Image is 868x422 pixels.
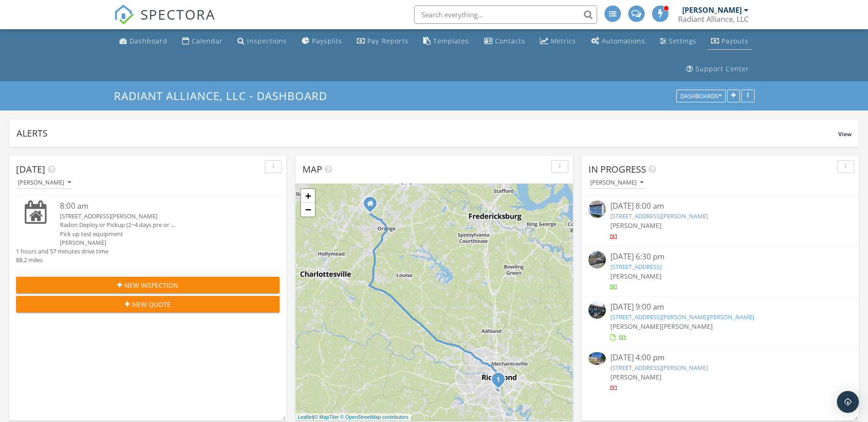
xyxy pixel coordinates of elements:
[588,251,852,292] a: [DATE] 6:30 pm [STREET_ADDRESS] [PERSON_NAME]
[495,37,525,45] div: Contacts
[662,322,713,331] span: [PERSON_NAME]
[837,391,859,413] div: Open Intercom Messenger
[707,33,752,50] a: Payouts
[60,238,258,247] div: [PERSON_NAME]
[301,203,315,216] a: Zoom out
[124,280,178,290] span: New Inspection
[610,364,708,372] a: [STREET_ADDRESS][PERSON_NAME]
[298,33,346,50] a: Paysplits
[60,200,258,212] div: 8:00 am
[132,300,171,309] span: New Quote
[312,37,342,45] div: Paysplits
[301,189,315,203] a: Zoom in
[588,177,645,189] button: [PERSON_NAME]
[588,251,606,269] img: 9416588%2Fcover_photos%2FKWhetdBzmoSmfKYljcN3%2Fsmall.jpg
[676,90,726,103] button: Dashboards
[588,301,852,342] a: [DATE] 9:00 am [STREET_ADDRESS][PERSON_NAME][PERSON_NAME] [PERSON_NAME][PERSON_NAME]
[610,373,662,381] span: [PERSON_NAME]
[16,247,108,256] div: 1 hours and 57 minutes drive time
[16,177,73,189] button: [PERSON_NAME]
[16,200,280,264] a: 8:00 am [STREET_ADDRESS][PERSON_NAME] Radon Deploy or Pickup (2~4 days pre or ... Pick up test eq...
[302,163,322,175] span: Map
[695,64,749,73] div: Support Center
[60,212,258,221] div: [STREET_ADDRESS][PERSON_NAME]
[678,15,749,24] div: Radiant Alliance, LLC
[588,301,606,319] img: 9487333%2Fcover_photos%2F2ucwh8DgbuFmjxsn8uM7%2Fsmall.jpg
[588,352,852,393] a: [DATE] 4:00 pm [STREET_ADDRESS][PERSON_NAME] [PERSON_NAME]
[610,221,662,230] span: [PERSON_NAME]
[114,5,134,25] img: The Best Home Inspection Software - Spectora
[498,379,504,385] div: 2202 Ruffin Rd, Richmond, VA 23234
[610,251,830,263] div: [DATE] 6:30 pm
[610,212,708,220] a: [STREET_ADDRESS][PERSON_NAME]
[590,179,643,186] div: [PERSON_NAME]
[433,37,469,45] div: Templates
[610,200,830,212] div: [DATE] 8:00 am
[610,352,830,364] div: [DATE] 4:00 pm
[353,33,412,50] a: Pay Reports
[682,5,742,15] div: [PERSON_NAME]
[116,33,171,50] a: Dashboard
[18,179,71,186] div: [PERSON_NAME]
[610,313,754,321] a: [STREET_ADDRESS][PERSON_NAME][PERSON_NAME]
[588,200,852,241] a: [DATE] 8:00 am [STREET_ADDRESS][PERSON_NAME] [PERSON_NAME]
[496,377,500,383] i: 1
[192,37,223,45] div: Calendar
[588,33,649,50] a: Automations (Basic)
[610,263,662,271] a: [STREET_ADDRESS]
[656,33,700,50] a: Settings
[367,37,409,45] div: Pay Reports
[610,272,662,280] span: [PERSON_NAME]
[60,230,258,238] div: Pick up test equipment
[480,33,529,50] a: Contacts
[296,413,411,421] div: |
[669,37,696,45] div: Settings
[129,37,167,45] div: Dashboard
[683,61,753,78] a: Support Center
[838,130,852,138] span: View
[536,33,580,50] a: Metrics
[370,203,376,209] div: 4805 Orange Road, Aroda VA 22709
[314,414,339,420] a: © MapTiler
[602,37,645,45] div: Automations
[178,33,226,50] a: Calendar
[588,163,646,175] span: In Progress
[16,127,838,139] div: Alerts
[610,322,662,331] span: [PERSON_NAME]
[140,5,216,24] span: SPECTORA
[340,414,409,420] a: © OpenStreetMap contributors
[247,37,287,45] div: Inspections
[420,33,473,50] a: Templates
[60,221,258,229] div: Radon Deploy or Pickup (2~4 days pre or ...
[588,200,606,218] img: 9257171%2Fcover_photos%2F1Cyy3DvaBep2r1zcexP0%2Fsmall.jpg
[722,37,749,45] div: Payouts
[298,414,313,420] a: Leaflet
[114,12,216,32] a: SPECTORA
[588,352,606,365] img: 9571382%2Fcover_photos%2FuWAWz0Qzn8RloUrojA40%2Fsmall.jpeg
[551,37,576,45] div: Metrics
[234,33,291,50] a: Inspections
[16,277,280,293] button: New Inspection
[610,301,830,313] div: [DATE] 9:00 am
[114,88,335,103] a: Radiant Alliance, LLC - Dashboard
[16,296,280,312] button: New Quote
[414,5,597,24] input: Search everything...
[680,93,722,100] div: Dashboards
[16,256,108,264] div: 88.2 miles
[16,163,45,175] span: [DATE]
